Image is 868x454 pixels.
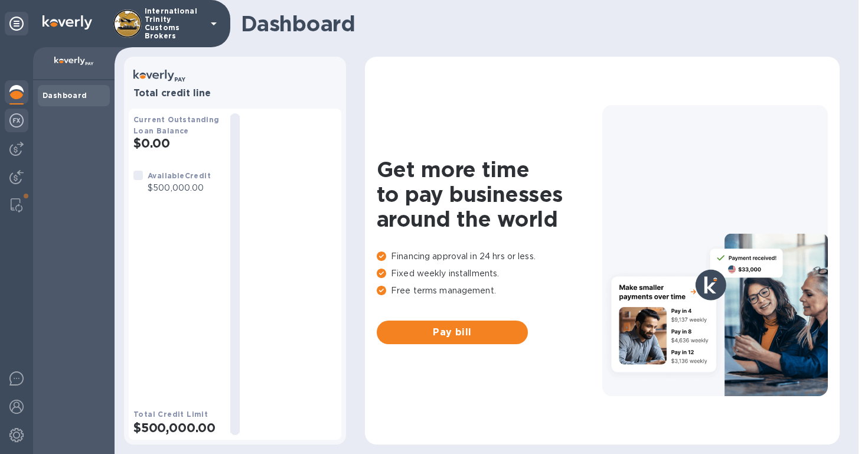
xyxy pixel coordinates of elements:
[43,15,92,30] img: Logo
[241,11,834,36] h1: Dashboard
[145,7,204,40] p: International Trinity Customs Brokers
[148,182,211,194] p: $500,000.00
[5,12,28,35] div: Unpin categories
[377,285,602,297] p: Free terms management.
[377,321,528,344] button: Pay bill
[43,91,87,100] b: Dashboard
[377,250,602,263] p: Financing approval in 24 hrs or less.
[377,267,602,280] p: Fixed weekly installments.
[133,410,208,419] b: Total Credit Limit
[133,115,220,135] b: Current Outstanding Loan Balance
[133,420,221,435] h2: $500,000.00
[148,171,211,180] b: Available Credit
[133,88,337,99] h3: Total credit line
[377,157,602,231] h1: Get more time to pay businesses around the world
[133,136,221,151] h2: $0.00
[9,113,24,128] img: Foreign exchange
[386,325,518,339] span: Pay bill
